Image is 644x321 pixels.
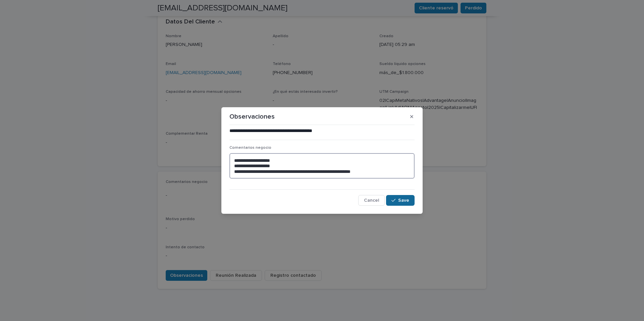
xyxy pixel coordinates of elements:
[386,195,415,206] button: Save
[229,146,271,150] span: Comentarios negocio
[229,113,275,121] p: Observaciones
[364,198,379,203] span: Cancel
[398,198,409,203] span: Save
[358,195,385,206] button: Cancel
